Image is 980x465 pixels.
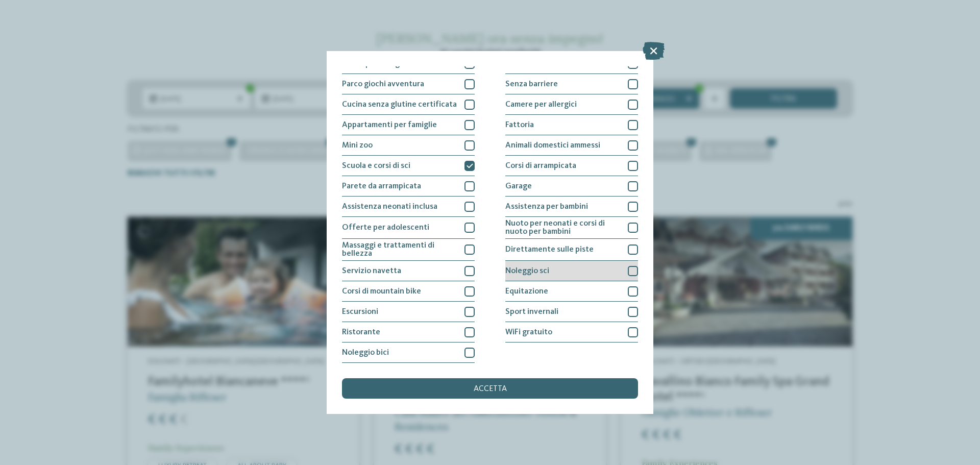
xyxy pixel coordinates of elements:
span: Escursioni [342,308,378,316]
span: Corsi di arrampicata [505,162,576,170]
span: Sport invernali [505,308,558,316]
span: Parco giochi avventura [342,80,424,88]
span: accetta [474,385,507,393]
span: Fattoria [505,121,534,129]
span: Garage [505,182,532,190]
span: Offerte per adolescenti [342,224,429,232]
span: Nuoto per neonati e corsi di nuoto per bambini [505,219,620,236]
span: Parete da arrampicata [342,182,421,190]
span: Corsi di mountain bike [342,287,421,296]
span: Ristorante [342,328,380,336]
span: Assistenza per bambini [505,203,588,211]
span: WiFi gratuito [505,328,552,336]
span: Appartamenti per famiglie [342,121,437,129]
span: Noleggio sci [505,267,549,275]
span: Massaggi e trattamenti di bellezza [342,241,457,258]
span: Camere per allergici [505,101,577,109]
span: Equitazione [505,287,548,296]
span: Direttamente sulle piste [505,246,594,254]
span: Mini zoo [342,141,373,150]
span: Assistenza neonati inclusa [342,203,437,211]
span: Cucina senza glutine certificata [342,101,457,109]
span: Animali domestici ammessi [505,141,600,150]
span: Scuola e corsi di sci [342,162,410,170]
span: Senza barriere [505,80,558,88]
span: Servizio navetta [342,267,401,275]
span: Noleggio bici [342,349,389,357]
